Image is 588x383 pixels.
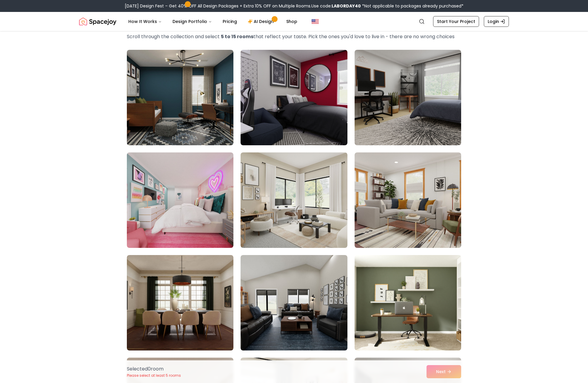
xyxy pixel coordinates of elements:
span: Use code: [311,3,361,9]
a: Login [484,16,509,27]
p: Scroll through the collection and select that reflect your taste. Pick the ones you'd love to liv... [127,33,461,40]
button: Design Portfolio [168,16,217,27]
strong: 5 to 15 rooms [221,33,253,40]
img: Spacejoy Logo [79,16,116,27]
img: Room room-7 [127,255,233,350]
p: Selected 0 room [127,365,181,373]
button: How It Works [124,16,167,27]
img: United States [312,18,319,25]
img: Room room-4 [127,152,233,248]
img: Room room-2 [241,50,347,145]
a: Shop [281,16,302,27]
nav: Global [79,12,509,31]
img: Room room-3 [355,50,461,145]
nav: Main [124,16,302,27]
img: Room room-1 [127,50,233,145]
a: AI Design [243,16,280,27]
img: Room room-6 [355,152,461,248]
b: LABORDAY40 [332,3,361,9]
a: Spacejoy [79,16,116,27]
a: Pricing [218,16,242,27]
p: Please select at least 5 rooms [127,373,181,378]
img: Room room-9 [355,255,461,350]
div: [DATE] Design Fest – Get 40% OFF All Design Packages + Extra 10% OFF on Multiple Rooms. [125,3,464,9]
span: *Not applicable to packages already purchased* [361,3,464,9]
a: Start Your Project [433,16,479,27]
img: Room room-8 [241,255,347,350]
img: Room room-5 [241,152,347,248]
